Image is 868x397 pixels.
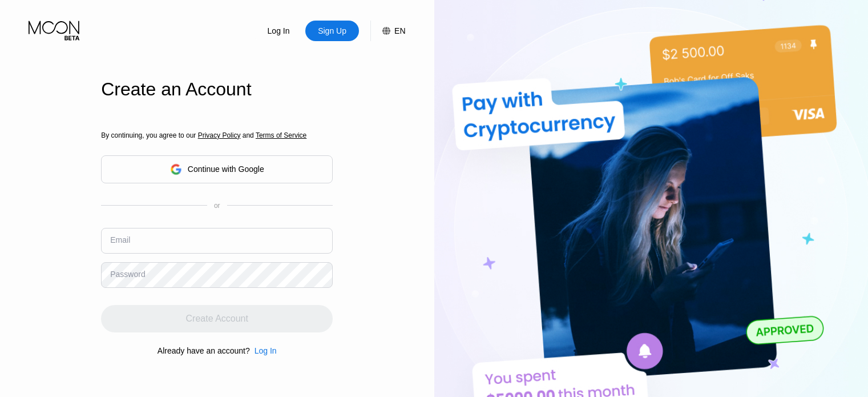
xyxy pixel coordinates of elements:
div: Create an Account [101,79,333,100]
div: Already have an account? [158,346,250,355]
span: Privacy Policy [198,131,241,139]
div: Continue with Google [188,165,264,174]
div: EN [394,26,405,35]
div: By continuing, you agree to our [101,131,333,139]
span: Terms of Service [256,131,306,139]
div: Log In [267,25,291,37]
div: Log In [252,21,305,41]
div: Email [110,235,130,244]
div: Sign Up [317,25,348,37]
div: or [214,202,220,210]
div: Password [110,270,145,279]
span: and [240,131,256,139]
div: Continue with Google [101,155,333,183]
div: EN [370,21,405,41]
div: Log In [255,346,277,355]
div: Sign Up [305,21,359,41]
div: Log In [250,346,277,355]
